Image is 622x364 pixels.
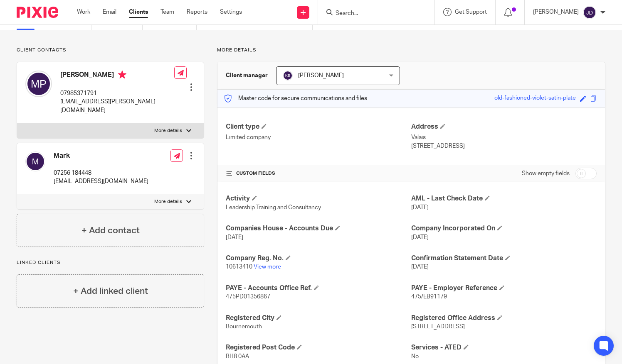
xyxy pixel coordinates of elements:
[494,94,576,103] div: old-fashioned-violet-satin-plate
[60,98,174,115] p: [EMAIL_ADDRESS][PERSON_NAME][DOMAIN_NAME]
[220,8,242,16] a: Settings
[60,89,174,98] p: 07985371791
[160,8,174,16] a: Team
[226,224,411,233] h4: Companies House - Accounts Due
[226,71,268,80] h3: Client manager
[226,122,411,131] h4: Client type
[226,235,243,240] span: [DATE]
[17,47,204,54] p: Client contacts
[411,264,429,270] span: [DATE]
[226,194,411,203] h4: Activity
[73,285,148,298] h4: + Add linked client
[411,133,597,142] p: Valais
[411,235,429,240] span: [DATE]
[226,284,411,293] h4: PAYE - Accounts Office Ref.
[411,205,429,210] span: [DATE]
[522,169,570,178] label: Show empty fields
[17,7,58,18] img: Pixie
[54,177,148,186] p: [EMAIL_ADDRESS][DOMAIN_NAME]
[54,151,148,160] h4: Mark
[226,324,262,330] span: Bournemouth
[187,8,207,16] a: Reports
[226,205,321,210] span: Leadership Training and Consultancy
[81,224,140,237] h4: + Add contact
[25,151,45,171] img: svg%3E
[411,254,597,263] h4: Confirmation Statement Date
[226,133,411,142] p: Limited company
[411,343,597,352] h4: Services - ATED
[224,94,367,103] p: Master code for secure communications and files
[533,8,579,16] p: [PERSON_NAME]
[226,314,411,322] h4: Registered City
[411,294,447,300] span: 475/EB91179
[411,122,597,131] h4: Address
[226,354,249,359] span: BH8 0AA
[411,224,597,233] h4: Company Incorporated On
[226,294,270,300] span: 475PD01356867
[583,6,596,19] img: svg%3E
[17,259,204,266] p: Linked clients
[226,343,411,352] h4: Registered Post Code
[77,8,90,16] a: Work
[103,8,116,16] a: Email
[411,314,597,322] h4: Registered Office Address
[254,264,281,270] a: View more
[411,194,597,203] h4: AML - Last Check Date
[25,71,52,97] img: svg%3E
[283,71,293,81] img: svg%3E
[455,9,487,15] span: Get Support
[54,169,148,177] p: 07256 184448
[226,170,411,177] h4: CUSTOM FIELDS
[129,8,148,16] a: Clients
[154,198,182,205] p: More details
[335,10,410,17] input: Search
[60,71,174,81] h4: [PERSON_NAME]
[411,142,597,150] p: [STREET_ADDRESS]
[226,264,252,270] span: 10613410
[226,254,411,263] h4: Company Reg. No.
[118,71,126,79] i: Primary
[411,354,419,359] span: No
[154,127,182,134] p: More details
[411,324,465,330] span: [STREET_ADDRESS]
[411,284,597,293] h4: PAYE - Employer Reference
[298,73,344,78] span: [PERSON_NAME]
[217,47,605,54] p: More details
